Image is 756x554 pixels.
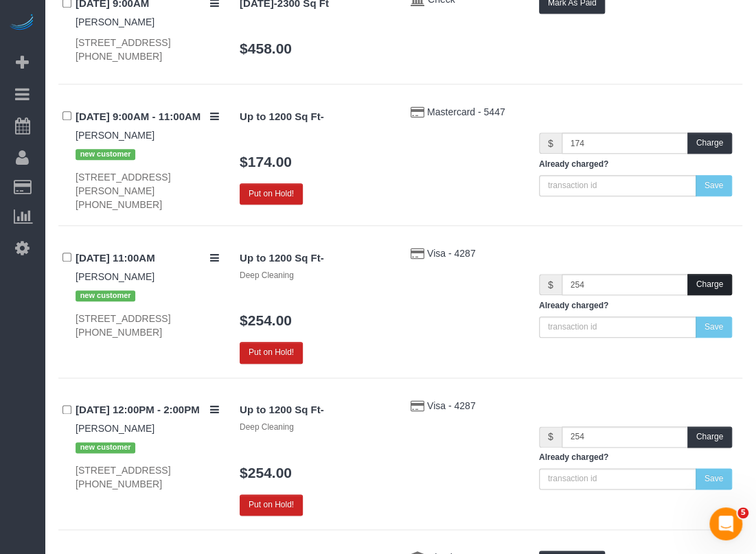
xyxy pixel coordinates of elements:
h4: Up to 1200 Sq Ft- [240,111,390,123]
iframe: Intercom live chat [709,507,742,540]
h4: Up to 1200 Sq Ft- [240,253,390,264]
div: Deep Cleaning [240,422,390,433]
div: [STREET_ADDRESS] [PHONE_NUMBER] [76,36,219,63]
span: $ [539,132,562,154]
span: new customer [76,290,135,301]
a: [PERSON_NAME] [76,16,154,27]
h4: Up to 1200 Sq Ft- [240,404,390,416]
h4: [DATE] 9:00AM - 11:00AM [76,111,219,123]
h4: [DATE] 11:00AM [76,253,219,264]
button: Charge [687,274,732,295]
div: [STREET_ADDRESS] [PHONE_NUMBER] [76,312,219,339]
h4: [DATE] 12:00PM - 2:00PM [76,404,219,416]
button: Put on Hold! [240,342,303,363]
span: $ [539,426,562,448]
button: Put on Hold! [240,494,303,516]
a: [PERSON_NAME] [76,423,154,434]
span: new customer [76,442,135,453]
button: Charge [687,132,732,154]
div: Deep Cleaning [240,270,390,281]
a: $254.00 [240,312,292,328]
a: [PERSON_NAME] [76,271,154,282]
input: transaction id [539,316,696,338]
span: new customer [76,149,135,160]
div: Tags [76,435,219,457]
a: Mastercard - 5447 [427,106,505,117]
div: Tags [76,142,219,163]
button: Put on Hold! [240,183,303,205]
div: [STREET_ADDRESS] [PHONE_NUMBER] [76,463,219,491]
img: Automaid Logo [8,14,36,33]
h5: Already charged? [539,453,732,462]
span: 5 [737,507,748,518]
input: transaction id [539,175,696,196]
span: $ [539,274,562,295]
a: $174.00 [240,154,292,170]
a: $254.00 [240,465,292,481]
div: Tags [76,284,219,305]
a: Visa - 4287 [427,248,476,259]
input: transaction id [539,468,696,489]
button: Charge [687,426,732,448]
h5: Already charged? [539,160,732,169]
a: Visa - 4287 [427,400,476,411]
div: [STREET_ADDRESS][PERSON_NAME] [PHONE_NUMBER] [76,170,219,211]
a: [PERSON_NAME] [76,130,154,141]
a: $458.00 [240,41,292,56]
h5: Already charged? [539,301,732,310]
